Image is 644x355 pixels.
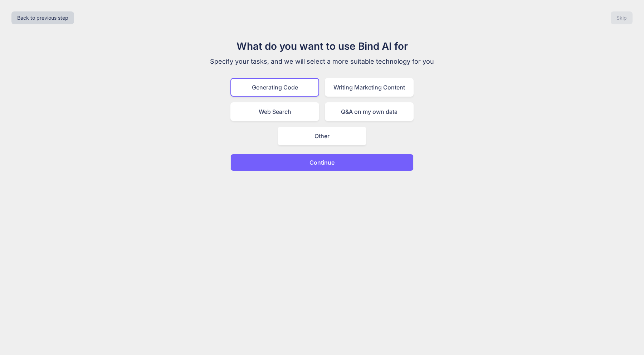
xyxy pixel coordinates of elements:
[309,158,335,167] p: Continue
[202,57,442,67] p: Specify your tasks, and we will select a more suitable technology for you
[325,78,414,97] div: Writing Marketing Content
[230,78,319,97] div: Generating Code
[611,11,633,24] button: Skip
[278,127,366,145] div: Other
[325,102,414,121] div: Q&A on my own data
[230,154,414,171] button: Continue
[202,39,442,54] h1: What do you want to use Bind AI for
[11,11,74,24] button: Back to previous step
[230,102,319,121] div: Web Search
